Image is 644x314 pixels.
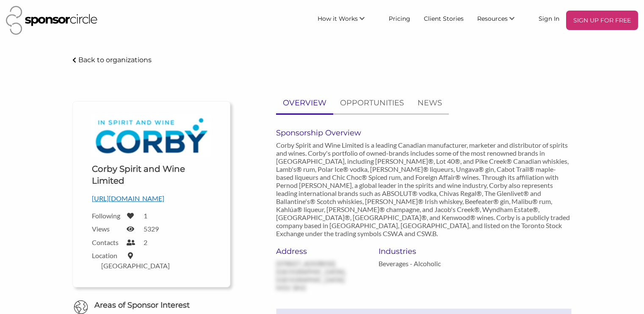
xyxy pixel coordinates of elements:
label: Location [92,251,122,259]
li: Resources [470,11,532,30]
p: OVERVIEW [283,97,326,109]
label: 5329 [144,225,159,233]
p: Beverages - Alcoholic [379,259,469,267]
h6: Industries [379,247,469,256]
p: NEWS [417,97,442,109]
h1: Corby Spirit and Wine Limited [92,163,211,187]
a: Sign In [532,11,566,26]
p: SIGN UP FOR FREE [569,14,635,27]
p: [URL][DOMAIN_NAME] [92,193,211,204]
h6: Areas of Sponsor Interest [66,300,237,311]
label: [GEOGRAPHIC_DATA] [101,262,170,270]
p: Back to organizations [78,56,152,64]
span: How it Works [318,15,358,22]
h6: Address [276,247,366,256]
img: Corby Logo [92,114,211,157]
p: OPPORTUNITIES [340,97,404,109]
label: 1 [144,212,147,220]
img: Sponsor Circle Logo [6,6,97,35]
span: Resources [477,15,508,22]
label: Contacts [92,238,122,246]
label: Views [92,225,122,233]
a: Client Stories [417,11,470,26]
p: Corby Spirit and Wine Limited is a leading Canadian manufacturer, marketer and distributor of spi... [276,141,572,237]
label: Following [92,212,122,220]
a: Pricing [382,11,417,26]
h6: Sponsorship Overview [276,128,572,138]
label: 2 [144,238,147,246]
li: How it Works [311,11,382,30]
